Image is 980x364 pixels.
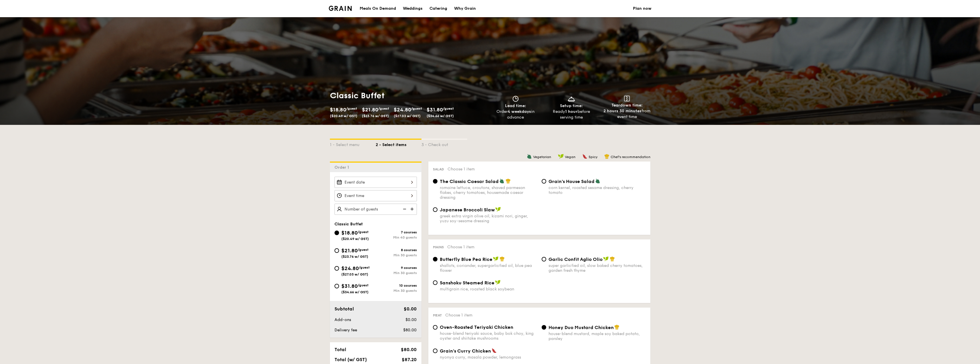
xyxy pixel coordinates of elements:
[376,230,417,234] div: 7 courses
[440,257,492,262] span: Butterfly Blue Pea Rice
[610,256,615,261] img: icon-chef-hat.a58ddaea.svg
[445,313,472,318] span: Choose 1 item
[499,178,504,184] img: icon-vegetarian.fe4039eb.svg
[433,257,437,261] input: Butterfly Blue Pea Riceshallots, coriander, supergarlicfied oil, blue pea flower
[500,256,505,261] img: icon-chef-hat.a58ddaea.svg
[508,109,531,114] strong: 4 weekdays
[330,107,346,113] span: $18.80
[358,283,369,287] span: /guest
[440,331,537,341] div: house-blend teriyaki sauce, baby bok choy, king oyster and shiitake mushrooms
[334,306,354,312] span: Subtotal
[334,165,351,170] span: Order 1
[433,325,437,330] input: Oven-Roasted Teriyaki Chickenhouse-blend teriyaki sauce, baby bok choy, king oyster and shiitake ...
[358,248,369,252] span: /guest
[376,266,417,270] div: 9 courses
[341,255,368,259] span: ($23.76 w/ GST)
[334,317,351,322] span: Add-ons
[614,324,619,330] img: icon-chef-hat.a58ddaea.svg
[411,107,422,111] span: /guest
[334,357,367,362] span: Total (w/ GST)
[549,331,646,341] div: house-blend mustard, maple soy baked potato, parsley
[565,155,575,159] span: Vegan
[549,179,595,184] span: Grain's House Salad
[440,179,499,184] span: The Classic Caesar Salad
[433,280,437,285] input: Sanshoku Steamed Ricemultigrain rice, roasted black soybean
[611,155,650,159] span: Chef's recommendation
[595,178,600,184] img: icon-vegetarian.fe4039eb.svg
[334,248,339,253] input: $21.80/guest($23.76 w/ GST)8 coursesMin 30 guests
[549,325,614,330] span: Honey Duo Mustard Chicken
[334,266,339,271] input: $24.80/guest($27.03 w/ GST)9 coursesMin 30 guests
[362,114,389,118] span: ($23.76 w/ GST)
[334,204,417,215] input: Number of guests
[341,272,368,276] span: ($27.03 w/ GST)
[495,207,501,212] img: icon-vegan.f8ff3823.svg
[404,306,417,312] span: $0.00
[433,313,442,317] span: Meat
[341,283,358,289] span: $31.80
[624,96,630,101] img: icon-teardown.65201eee.svg
[582,154,587,159] img: icon-spicy.37a8142b.svg
[560,103,583,108] span: Setup time:
[433,179,437,184] input: The Classic Caesar Saladromaine lettuce, croutons, shaved parmesan flakes, cherry tomatoes, house...
[611,103,643,108] span: Teardown time:
[334,284,339,288] input: $31.80/guest($34.66 w/ GST)10 coursesMin 30 guests
[400,204,408,215] img: icon-reduce.1d2dbef1.svg
[341,265,359,271] span: $24.80
[402,357,417,362] span: $87.20
[542,257,546,261] input: Garlic Confit Aglio Oliosuper garlicfied oil, slow baked cherry tomatoes, garden fresh thyme
[549,257,603,262] span: Garlic Confit Aglio Olio
[401,347,417,352] span: $80.00
[433,245,444,249] span: Mains
[448,167,475,172] span: Choose 1 item
[603,109,642,113] strong: 2 hours 30 minutes
[440,214,537,223] div: greek extra virgin olive oil, kizami nori, ginger, yuzu soy-sesame dressing
[334,347,346,352] span: Total
[358,230,369,234] span: /guest
[330,114,357,118] span: ($20.49 w/ GST)
[330,90,488,101] h1: Classic Buffet
[604,154,609,159] img: icon-chef-hat.a58ddaea.svg
[440,280,494,286] span: Sanshoku Steamed Rice
[511,96,520,102] img: icon-clock.2db775ea.svg
[341,290,369,294] span: ($34.66 w/ GST)
[403,328,417,332] span: $80.00
[433,349,437,353] input: Grain's Curry Chickennyonya curry, masala powder, lemongrass
[546,109,597,120] div: Ready before serving time
[549,185,646,195] div: corn kernel, roasted sesame dressing, cherry tomato
[376,284,417,288] div: 10 courses
[427,107,443,113] span: $31.80
[330,140,376,148] div: 1 - Select menu
[601,108,653,120] div: from event time
[376,271,417,275] div: Min 30 guests
[341,237,369,241] span: ($20.49 w/ GST)
[492,348,497,353] img: icon-spicy.37a8142b.svg
[549,263,646,273] div: super garlicfied oil, slow baked cherry tomatoes, garden fresh thyme
[376,235,417,239] div: Min 40 guests
[440,263,537,273] div: shallots, coriander, supergarlicfied oil, blue pea flower
[440,185,537,200] div: romaine lettuce, croutons, shaved parmesan flakes, cherry tomatoes, housemade caesar dressing
[378,107,389,111] span: /guest
[440,287,537,292] div: multigrain rice, roasted black soybean
[334,231,339,235] input: $18.80/guest($20.49 w/ GST)7 coursesMin 40 guests
[376,289,417,293] div: Min 30 guests
[533,155,551,159] span: Vegetarian
[433,167,444,171] span: Salad
[558,154,564,159] img: icon-vegan.f8ff3823.svg
[421,140,467,148] div: 3 - Check out
[506,178,511,184] img: icon-chef-hat.a58ddaea.svg
[440,207,495,213] span: Japanese Broccoli Slaw
[440,348,491,354] span: Grain's Curry Chicken
[376,253,417,257] div: Min 30 guests
[408,204,417,215] img: icon-add.58712e84.svg
[542,325,546,330] input: Honey Duo Mustard Chickenhouse-blend mustard, maple soy baked potato, parsley
[490,109,541,120] div: Order in advance
[542,179,546,184] input: Grain's House Saladcorn kernel, roasted sesame dressing, cherry tomato
[440,355,537,360] div: nyonya curry, masala powder, lemongrass
[603,256,609,261] img: icon-vegan.f8ff3823.svg
[567,96,576,102] img: icon-dish.430c3a2e.svg
[443,107,454,111] span: /guest
[394,114,421,118] span: ($27.03 w/ GST)
[341,230,358,236] span: $18.80
[362,107,378,113] span: $21.80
